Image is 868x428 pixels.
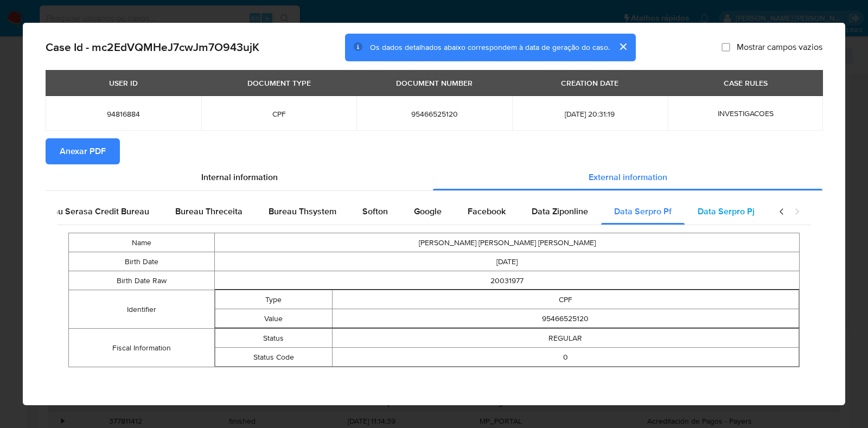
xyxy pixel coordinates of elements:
[589,171,667,183] span: External information
[46,164,822,190] div: Detailed info
[214,109,344,119] span: CPF
[215,329,332,348] td: Status
[215,348,332,367] td: Status Code
[241,74,317,92] div: DOCUMENT TYPE
[717,74,774,92] div: CASE RULES
[175,205,242,218] span: Bureau Threceita
[215,233,800,252] td: [PERSON_NAME] [PERSON_NAME] [PERSON_NAME]
[59,109,188,119] span: 94816884
[414,205,442,218] span: Google
[69,290,215,329] td: Identifier
[614,205,672,218] span: Data Serpro Pf
[369,109,499,119] span: 95466525120
[60,139,106,163] span: Anexar PDF
[215,309,332,328] td: Value
[332,348,799,367] td: 0
[269,205,336,218] span: Bureau Thsystem
[201,171,278,183] span: Internal information
[332,329,799,348] td: REGULAR
[718,108,774,119] span: INVESTIGACOES
[362,205,388,218] span: Softon
[69,329,215,367] td: Fiscal Information
[610,34,636,60] button: cerrar
[554,74,625,92] div: CREATION DATE
[46,40,259,54] h2: Case Id - mc2EdVQMHeJ7cwJm7O943ujK
[737,42,822,53] span: Mostrar campos vazios
[698,205,755,218] span: Data Serpro Pj
[468,205,506,218] span: Facebook
[332,309,799,328] td: 95466525120
[525,109,655,119] span: [DATE] 20:31:19
[69,233,215,252] td: Name
[215,271,800,290] td: 20031977
[46,138,120,164] button: Anexar PDF
[370,42,610,53] span: Os dados detalhados abaixo correspondem à data de geração do caso.
[215,290,332,309] td: Type
[215,252,800,271] td: [DATE]
[532,205,588,218] span: Data Ziponline
[69,252,215,271] td: Birth Date
[69,271,215,290] td: Birth Date Raw
[103,74,144,92] div: USER ID
[332,290,799,309] td: CPF
[722,43,730,52] input: Mostrar campos vazios
[35,205,149,218] span: Bureau Serasa Credit Bureau
[390,74,479,92] div: DOCUMENT NUMBER
[23,23,845,405] div: closure-recommendation-modal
